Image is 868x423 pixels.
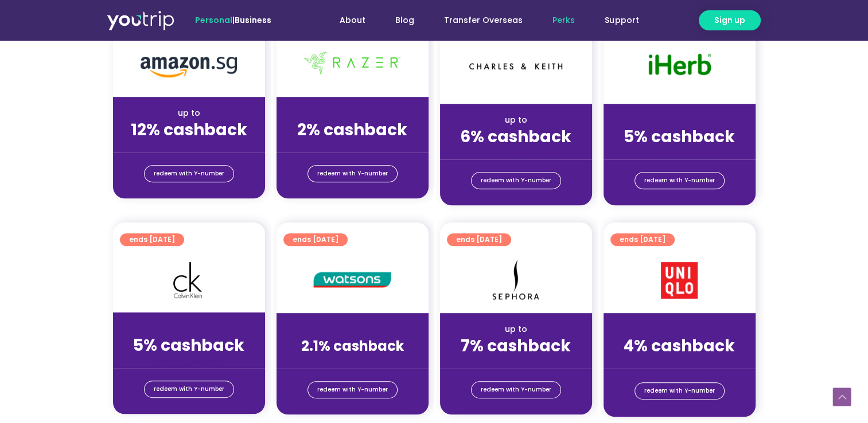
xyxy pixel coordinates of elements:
a: ends [DATE] [610,233,675,246]
a: Support [590,10,653,31]
nav: Menu [302,10,653,31]
a: Transfer Overseas [429,10,538,31]
div: (for stays only) [122,356,256,368]
span: Personal [195,14,232,26]
span: | [195,14,271,26]
span: ends [DATE] [456,233,502,246]
a: ends [DATE] [120,233,184,246]
span: redeem with Y-number [644,383,715,399]
a: redeem with Y-number [144,381,234,398]
strong: 6% cashback [460,126,571,148]
div: (for stays only) [613,357,746,369]
span: redeem with Y-number [644,173,715,189]
a: ends [DATE] [283,233,348,246]
a: Sign up [699,10,761,30]
div: up to [286,107,419,119]
div: up to [122,323,256,335]
a: Perks [538,10,590,31]
a: redeem with Y-number [144,165,234,182]
div: up to [613,323,746,335]
span: redeem with Y-number [481,173,551,189]
span: Sign up [714,14,745,26]
a: About [325,10,380,31]
div: (for stays only) [286,140,419,152]
strong: 2.1% cashback [301,336,404,355]
div: up to [449,114,583,126]
strong: 5% cashback [624,126,735,148]
a: redeem with Y-number [471,172,561,189]
span: ends [DATE] [293,233,338,246]
div: up to [286,323,419,335]
a: ends [DATE] [447,233,511,246]
div: up to [449,323,583,335]
strong: 5% cashback [133,334,244,357]
span: ends [DATE] [129,233,175,246]
strong: 4% cashback [624,335,735,357]
div: (for stays only) [122,140,256,152]
strong: 7% cashback [461,335,571,357]
span: redeem with Y-number [317,382,388,398]
span: redeem with Y-number [481,382,551,398]
div: (for stays only) [449,147,583,159]
div: up to [613,114,746,126]
span: redeem with Y-number [154,166,224,182]
a: Business [235,14,271,26]
a: redeem with Y-number [471,381,561,398]
div: up to [122,107,256,119]
a: Blog [380,10,429,31]
strong: 12% cashback [131,119,247,141]
div: (for stays only) [449,357,583,369]
div: (for stays only) [613,147,746,159]
span: ends [DATE] [620,233,665,246]
a: redeem with Y-number [635,172,725,189]
a: redeem with Y-number [308,165,398,182]
a: redeem with Y-number [308,381,398,398]
div: (for stays only) [286,357,419,369]
span: redeem with Y-number [154,381,224,397]
strong: 2% cashback [297,119,407,141]
span: redeem with Y-number [317,166,388,182]
a: redeem with Y-number [635,382,725,399]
